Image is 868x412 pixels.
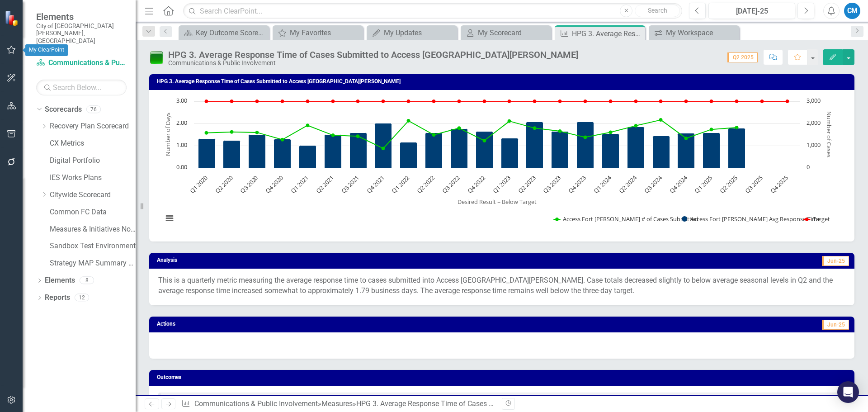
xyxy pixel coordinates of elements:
[168,50,578,60] div: HPG 3. Average Response Time of Cases Submitted to Access [GEOGRAPHIC_DATA][PERSON_NAME]
[483,139,486,142] path: Q4 2022, 1,225. Access Fort Collins # of Cases Submitted.
[36,58,127,68] a: Communications & Public Involvement
[466,174,487,195] text: Q4 2022
[735,126,739,129] path: Q2 2025, 1,815. Access Fort Collins # of Cases Submitted.
[281,99,284,103] path: Q4 2020, 3. Target.
[712,6,792,17] div: [DATE]-25
[825,112,833,158] text: Number of Cases
[356,134,360,138] path: Q3 2021, 1,423. Access Fort Collins # of Cases Submitted.
[205,99,789,103] g: Target, series 3 of 3. Line with 24 data points. Y axis, Number of Days.
[440,174,462,195] text: Q3 2022
[239,174,260,195] text: Q3 2020
[390,174,411,195] text: Q1 2022
[158,97,845,232] div: Chart. Highcharts interactive chart.
[837,381,859,403] div: Open Intercom Messenger
[50,207,136,218] a: Common FC Data
[432,133,436,137] path: Q2 2022, 1,485. Access Fort Collins # of Cases Submitted.
[176,163,187,171] text: 0.00
[653,136,670,168] path: Q3 2024, 1.43. Access Fort Collins Avg Response Time.
[157,321,433,327] h3: Actions
[463,27,549,38] a: My Scorecard
[786,99,789,103] path: Q4 2025, 3. Target.
[168,60,578,66] div: Communications & Public Involvement
[609,99,613,103] path: Q1 2024, 3. Target.
[807,118,821,127] text: 2,000
[331,133,335,137] path: Q2 2021, 1,471. Access Fort Collins # of Cases Submitted.
[50,241,136,251] a: Sandbox Test Environment
[659,118,663,122] path: Q3 2024, 2,161. Access Fort Collins # of Cases Submitted.
[458,99,461,103] path: Q3 2022, 3. Target.
[163,212,176,225] button: View chart menu, Chart
[158,276,833,295] span: This is a quarterly metric measuring the average response time to cases submitted into Access [GE...
[584,99,587,103] path: Q4 2023, 3. Target.
[157,79,850,85] h3: HPG 3. Average Response Time of Cases Submitted to Access [GEOGRAPHIC_DATA][PERSON_NAME]
[804,215,830,223] button: Show Target
[80,277,94,284] div: 8
[176,141,187,149] text: 1.00
[844,3,860,19] div: CM
[415,174,436,195] text: Q2 2022
[727,52,758,62] span: Q2 2025
[50,121,136,132] a: Recovery Plan Scorecard
[693,174,714,195] text: Q1 2025
[708,3,795,19] button: [DATE]-25
[501,138,519,168] path: Q1 2023, 1.33. Access Fort Collins Avg Response Time.
[407,119,410,123] path: Q1 2022, 2,121. Access Fort Collins # of Cases Submitted.
[648,7,667,14] span: Search
[526,122,543,168] path: Q2 2023, 2.07. Access Fort Collins Avg Response Time.
[45,275,75,286] a: Elements
[678,133,695,168] path: Q4 2024, 1.57. Access Fort Collins Avg Response Time.
[45,104,82,115] a: Scorecards
[668,174,689,195] text: Q4 2024
[634,99,638,103] path: Q2 2024, 3. Target.
[369,27,455,38] a: My Updates
[822,256,849,266] span: Jun-25
[230,99,234,103] path: Q2 2020, 3. Target.
[384,27,455,38] div: My Updates
[36,80,127,95] input: Search Below...
[281,138,284,142] path: Q4 2020, 1,270. Access Fort Collins # of Cases Submitted.
[176,118,187,127] text: 2.00
[213,174,235,195] text: Q2 2020
[635,5,680,17] button: Search
[659,99,663,103] path: Q3 2024, 3. Target.
[592,174,613,195] text: Q1 2024
[642,174,664,195] text: Q3 2024
[651,27,737,38] a: My Workspace
[451,129,468,168] path: Q3 2022, 1.76. Access Fort Collins Avg Response Time.
[516,174,538,195] text: Q2 2023
[807,96,821,104] text: 3,000
[710,128,713,131] path: Q1 2025, 1,732. Access Fort Collins # of Cases Submitted.
[407,99,410,103] path: Q1 2022, 3. Target.
[718,174,739,195] text: Q2 2025
[807,163,810,171] text: 0
[566,174,588,195] text: Q4 2023
[223,141,241,168] path: Q2 2020, 1.24. Access Fort Collins Avg Response Time.
[164,113,172,156] text: Number of Days
[157,374,850,380] h3: Outcomes
[356,99,360,103] path: Q3 2021, 3. Target.
[75,294,89,302] div: 12
[157,257,448,263] h3: Analysis
[491,174,512,195] text: Q1 2023
[627,127,645,168] path: Q2 2024, 1.84. Access Fort Collins Avg Response Time.
[542,174,563,195] text: Q3 2023
[45,293,70,303] a: Reports
[50,258,136,269] a: Strategy MAP Summary Reports
[299,146,316,168] path: Q1 2021, 1.01. Access Fort Collins Avg Response Time.
[230,130,234,134] path: Q2 2020, 1,616. Access Fort Collins # of Cases Submitted.
[425,133,443,168] path: Q2 2022, 1.58. Access Fort Collins Avg Response Time.
[289,174,310,195] text: Q1 2021
[255,131,259,134] path: Q3 2020, 1,594. Access Fort Collins # of Cases Submitted.
[476,132,493,168] path: Q4 2022, 1.64. Access Fort Collins Avg Response Time.
[188,174,209,195] text: Q1 2020
[181,27,267,38] a: Key Outcome Scorecard
[290,27,361,38] div: My Favorites
[181,399,495,409] div: » »
[710,99,713,103] path: Q1 2025, 3. Target.
[735,99,739,103] path: Q2 2025, 3. Target.
[50,173,136,183] a: IES Works Plans
[50,224,136,235] a: Measures & Initiatives No Longer Used
[577,122,594,168] path: Q4 2023, 2.07. Access Fort Collins Avg Response Time.
[275,27,361,38] a: My Favorites
[682,215,794,223] button: Show Access Fort Collins Avg Response Time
